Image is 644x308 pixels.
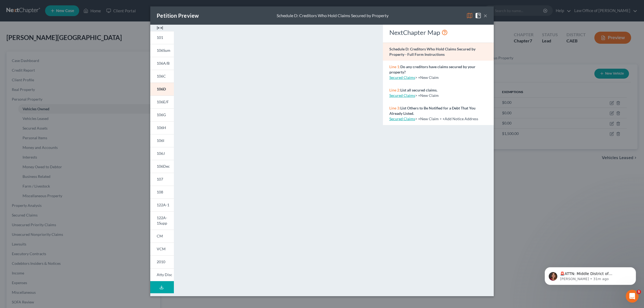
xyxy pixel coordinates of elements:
[484,12,487,19] button: ×
[184,29,373,291] iframe: <object ng-attr-data='[URL][DOMAIN_NAME]' type='application/pdf' width='100%' height='975px'></ob...
[389,64,475,74] strong: Do any creditors have claims secured by your property?
[637,290,641,294] span: 5
[157,234,163,238] span: CM
[157,247,166,251] span: VCM
[150,243,174,255] a: VCM
[157,25,163,31] img: expand-e0f6d898513216a626fdd78e52531dac95497ffd26381d4c15ee2fc46db09dca.svg
[157,215,167,225] span: 122A-1Supp
[157,272,172,277] span: Atty Disc
[277,13,389,19] div: Schedule D: Creditors Who Hold Claims Secured by Property
[150,96,174,108] a: 106E/F
[389,28,487,37] div: NextChapter Map
[626,290,639,303] iframe: Intercom live chat
[389,106,400,110] span: Line 3:
[157,100,169,104] span: 106E/F
[150,211,174,230] a: 122A-1Supp
[389,116,415,121] a: Secured Claims
[157,112,166,117] span: 106G
[389,47,475,57] strong: Schedule D: Creditors Who Hold Claims Secured by Property - Full Form Instructions
[150,70,174,83] a: 106C
[157,259,165,264] span: 2010
[466,12,473,19] img: map-eea8200ae884c6f1103ae1953ef3d486a96c86aabb227e865a55264e3737af1f.svg
[150,108,174,121] a: 106G
[157,177,163,181] span: 107
[157,74,166,78] span: 106C
[415,75,439,80] span: > +New Claim
[150,134,174,147] a: 106I
[150,31,174,44] a: 101
[157,87,166,91] span: 106D
[157,164,170,168] span: 106Dec
[150,199,174,211] a: 122A-1
[157,190,163,194] span: 108
[415,116,478,121] span: > +New Claim > +Add Notice Address
[475,12,481,19] img: help-close-5ba153eb36485ed6c1ea00a893f15db1cb9b99d6cae46e1a8edb6c62d00a1a76.svg
[157,151,165,156] span: 106J
[150,255,174,268] a: 2010
[150,83,174,96] a: 106D
[157,125,166,130] span: 106H
[389,106,475,116] strong: List Others to Be Notified for a Debt That You Already Listed.
[157,138,164,143] span: 106I
[157,48,170,53] span: 106Sum
[150,173,174,186] a: 107
[150,160,174,173] a: 106Dec
[150,230,174,243] a: CM
[150,57,174,70] a: 106A/B
[389,64,400,69] span: Line 1:
[537,256,644,294] iframe: Intercom notifications message
[157,35,163,40] span: 101
[389,75,415,80] a: Secured Claims
[150,121,174,134] a: 106H
[150,268,174,281] a: Atty Disc
[415,93,439,98] span: > +New Claim
[400,88,437,92] strong: List all secured claims.
[150,186,174,199] a: 108
[150,44,174,57] a: 106Sum
[157,61,170,65] span: 106A/B
[150,147,174,160] a: 106J
[389,88,400,92] span: Line 2:
[157,203,169,207] span: 122A-1
[389,93,415,98] a: Secured Claims
[157,12,199,19] div: Petition Preview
